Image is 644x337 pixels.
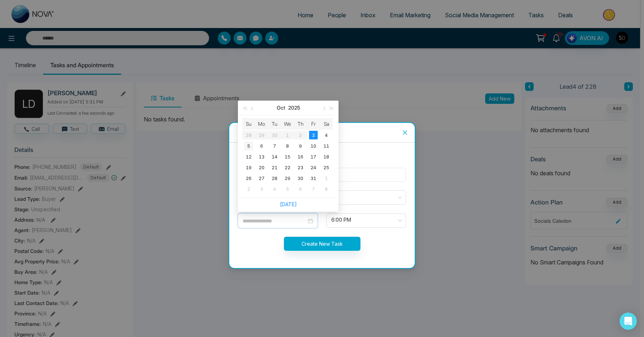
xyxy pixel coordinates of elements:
[309,142,318,150] div: 10
[320,184,333,194] td: 2025-11-08
[296,142,305,150] div: 9
[294,173,307,184] td: 2025-10-30
[255,140,268,151] td: 2025-10-06
[296,163,305,172] div: 23
[402,130,408,135] span: close
[281,162,294,173] td: 2025-10-22
[322,152,331,161] div: 18
[255,162,268,173] td: 2025-10-20
[307,140,320,151] td: 2025-10-10
[257,185,266,193] div: 3
[242,184,255,194] td: 2025-11-02
[255,118,268,130] th: Mo
[320,130,333,140] td: 2025-10-04
[307,118,320,130] th: Fr
[309,174,318,183] div: 31
[322,131,331,139] div: 4
[280,201,297,207] a: [DATE]
[234,151,410,159] div: Lead Name : [PERSON_NAME]
[281,118,294,130] th: We
[244,174,253,183] div: 26
[320,162,333,173] td: 2025-10-25
[307,130,320,140] td: 2025-10-03
[320,118,333,130] th: Sa
[320,140,333,151] td: 2025-10-11
[244,185,253,193] div: 2
[268,173,281,184] td: 2025-10-28
[281,184,294,194] td: 2025-11-05
[270,174,279,183] div: 28
[320,173,333,184] td: 2025-11-01
[331,214,401,227] span: 6:00 PM
[294,184,307,194] td: 2025-11-06
[322,163,331,172] div: 25
[309,185,318,193] div: 7
[268,140,281,151] td: 2025-10-07
[270,185,279,193] div: 4
[255,184,268,194] td: 2025-11-03
[322,174,331,183] div: 1
[283,174,292,183] div: 29
[268,151,281,162] td: 2025-10-14
[242,140,255,151] td: 2025-10-05
[242,173,255,184] td: 2025-10-26
[309,131,318,139] div: 3
[270,163,279,172] div: 21
[620,313,637,330] div: Open Intercom Messenger
[242,118,255,130] th: Su
[257,163,266,172] div: 20
[296,174,305,183] div: 30
[242,151,255,162] td: 2025-10-12
[244,163,253,172] div: 19
[244,142,253,150] div: 5
[320,151,333,162] td: 2025-10-18
[257,152,266,161] div: 13
[294,162,307,173] td: 2025-10-23
[307,151,320,162] td: 2025-10-17
[283,142,292,150] div: 8
[255,151,268,162] td: 2025-10-13
[322,185,331,193] div: 8
[281,140,294,151] td: 2025-10-08
[307,184,320,194] td: 2025-11-07
[294,151,307,162] td: 2025-10-16
[244,152,253,161] div: 12
[281,173,294,184] td: 2025-10-29
[242,162,255,173] td: 2025-10-19
[296,152,305,161] div: 16
[296,185,305,193] div: 6
[268,118,281,130] th: Tu
[257,174,266,183] div: 27
[270,152,279,161] div: 14
[307,173,320,184] td: 2025-10-31
[309,152,318,161] div: 17
[283,163,292,172] div: 22
[283,152,292,161] div: 15
[270,142,279,150] div: 7
[268,162,281,173] td: 2025-10-21
[255,173,268,184] td: 2025-10-27
[395,123,415,142] button: Close
[277,101,285,115] button: Oct
[322,142,331,150] div: 11
[281,151,294,162] td: 2025-10-15
[309,163,318,172] div: 24
[288,101,300,115] button: 2025
[307,162,320,173] td: 2025-10-24
[257,142,266,150] div: 6
[294,118,307,130] th: Th
[283,185,292,193] div: 5
[268,184,281,194] td: 2025-11-04
[294,140,307,151] td: 2025-10-09
[284,237,360,251] button: Create New Task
